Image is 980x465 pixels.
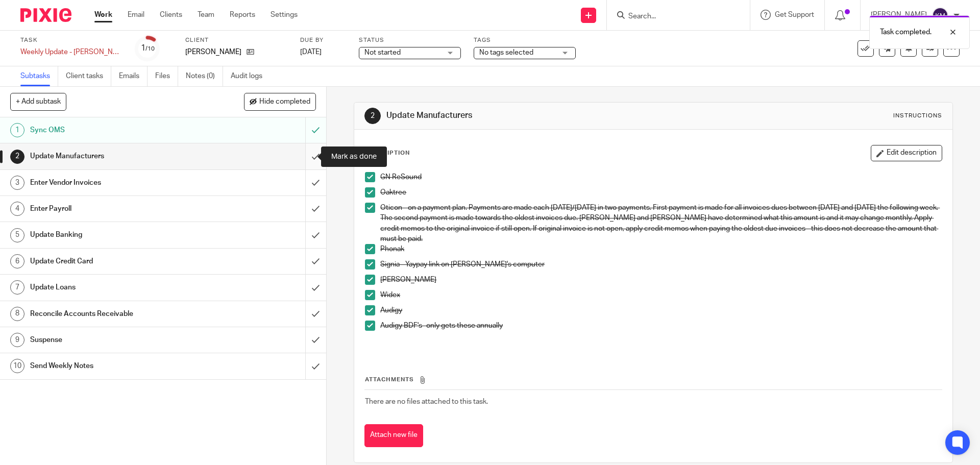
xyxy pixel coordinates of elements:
[30,175,207,190] h1: Enter Vendor Invoices
[119,66,148,86] a: Emails
[20,8,71,22] img: Pixie
[10,93,66,110] button: + Add subtask
[380,259,941,270] p: Signia - Yaypay link on [PERSON_NAME]'s computer
[185,47,241,57] p: [PERSON_NAME]
[30,332,207,348] h1: Suspense
[271,10,298,20] a: Settings
[871,145,942,161] button: Edit description
[380,290,941,300] p: Widex
[364,108,381,124] div: 2
[932,7,948,23] img: svg%3E
[10,307,24,321] div: 8
[10,254,24,268] div: 6
[30,123,207,138] h1: Sync OMS
[380,187,941,198] p: Oaktree
[231,66,270,86] a: Audit logs
[10,228,24,242] div: 5
[20,66,58,86] a: Subtasks
[380,172,941,182] p: GN ReSound
[141,42,155,54] div: 1
[10,359,24,373] div: 10
[300,48,322,56] span: [DATE]
[365,398,488,405] span: There are no files attached to this task.
[30,254,207,269] h1: Update Credit Card
[20,36,122,44] label: Task
[20,47,122,57] div: Weekly Update - Fligor 2
[359,36,461,44] label: Status
[259,98,310,106] span: Hide completed
[30,227,207,242] h1: Update Banking
[10,123,24,137] div: 1
[10,333,24,347] div: 9
[186,66,223,86] a: Notes (0)
[94,10,112,20] a: Work
[230,10,255,20] a: Reports
[10,176,24,190] div: 3
[364,149,410,157] p: Description
[380,203,941,244] p: Oticon - on a payment plan. Payments are made each [DATE]/[DATE] in two payments. First payment i...
[10,150,24,164] div: 2
[880,27,932,37] p: Task completed.
[893,112,942,120] div: Instructions
[30,201,207,216] h1: Enter Payroll
[128,10,144,20] a: Email
[20,47,122,57] div: Weekly Update - [PERSON_NAME] 2
[300,36,346,44] label: Due by
[364,424,423,447] button: Attach new file
[30,280,207,295] h1: Update Loans
[364,49,401,56] span: Not started
[479,49,533,56] span: No tags selected
[380,305,941,315] p: Audigy
[10,280,24,295] div: 7
[380,275,941,285] p: [PERSON_NAME]
[160,10,182,20] a: Clients
[386,110,675,121] h1: Update Manufacturers
[30,358,207,374] h1: Send Weekly Notes
[198,10,214,20] a: Team
[145,46,155,52] small: /10
[155,66,178,86] a: Files
[244,93,316,110] button: Hide completed
[365,377,414,382] span: Attachments
[30,149,207,164] h1: Update Manufacturers
[30,306,207,322] h1: Reconcile Accounts Receivable
[66,66,111,86] a: Client tasks
[380,321,941,331] p: Audigy BDF's -only gets these annually
[10,202,24,216] div: 4
[380,244,941,254] p: Phonak
[474,36,576,44] label: Tags
[185,36,287,44] label: Client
